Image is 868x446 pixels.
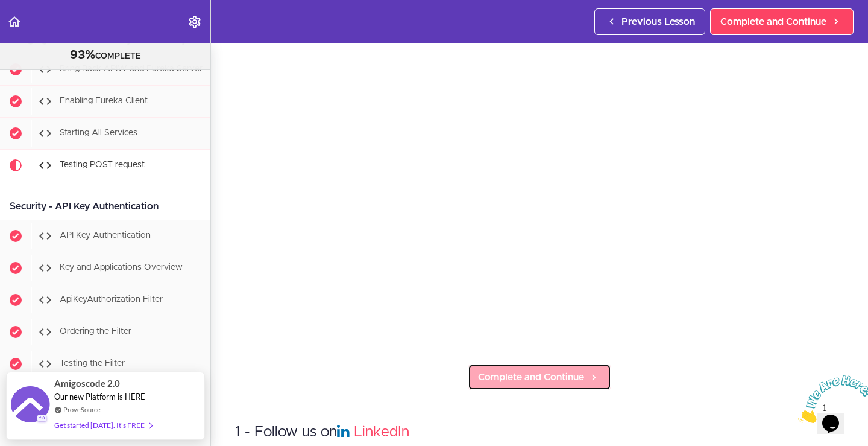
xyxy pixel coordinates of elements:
[60,97,148,105] span: Enabling Eureka Client
[60,231,151,240] span: API Key Authentication
[60,263,183,272] span: Key and Applications Overview
[621,14,695,29] span: Previous Lesson
[11,386,50,425] img: provesource social proof notification image
[70,49,95,61] span: 93%
[60,161,145,169] span: Testing POST request
[5,5,80,53] img: Chat attention grabber
[235,422,844,442] h3: 1 - Follow us on
[54,418,152,432] div: Get started [DATE]. It's FREE
[60,129,137,137] span: Starting All Services
[5,5,10,15] span: 1
[354,425,409,439] a: LinkedIn
[594,8,705,35] a: Previous Lesson
[60,359,125,368] span: Testing the Filter
[720,14,826,29] span: Complete and Continue
[15,48,195,63] div: COMPLETE
[54,377,120,390] span: Amigoscode 2.0
[478,370,584,384] span: Complete and Continue
[793,371,868,428] iframe: chat widget
[468,364,611,390] a: Complete and Continue
[63,404,101,415] a: ProveSource
[187,14,202,29] svg: Settings Menu
[54,392,145,401] span: Our new Platform is HERE
[60,327,131,336] span: Ordering the Filter
[7,14,22,29] svg: Back to course curriculum
[710,8,854,35] a: Complete and Continue
[60,295,163,304] span: ApiKeyAuthorization Filter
